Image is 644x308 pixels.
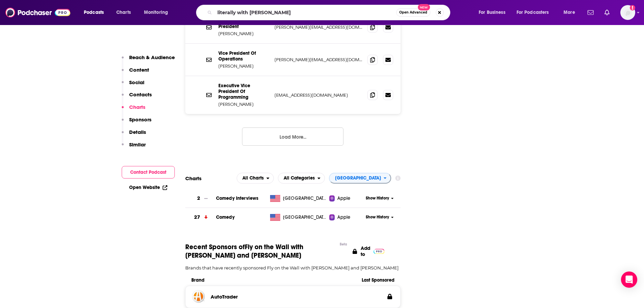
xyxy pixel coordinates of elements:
button: Content [122,67,149,79]
span: Brand [191,277,351,283]
img: User Profile [620,5,635,20]
p: Add to [361,245,370,257]
a: Add to [353,243,384,260]
p: [EMAIL_ADDRESS][DOMAIN_NAME] [275,92,362,98]
input: Search podcasts, credits, & more... [215,7,396,18]
p: [PERSON_NAME][EMAIL_ADDRESS][DOMAIN_NAME] [275,24,362,30]
button: Reach & Audience [122,54,175,67]
button: Similar [122,141,146,154]
span: More [564,8,575,17]
a: [GEOGRAPHIC_DATA] [267,195,329,202]
p: Vice President Of Operations [218,50,269,62]
p: Details [129,129,146,135]
p: [PERSON_NAME] [218,63,269,69]
span: All Charts [242,176,264,181]
button: open menu [278,173,325,184]
span: Monitoring [144,8,168,17]
p: [PERSON_NAME] [218,31,269,37]
p: Similar [129,141,146,148]
a: 2 [185,189,216,208]
p: Sponsors [129,116,151,123]
span: United States [283,214,327,221]
button: Show History [363,195,396,201]
p: [PERSON_NAME][EMAIL_ADDRESS][DOMAIN_NAME] [275,57,362,63]
img: AutoTrader logo [192,290,205,304]
span: United States [283,195,327,202]
button: Details [122,129,146,141]
span: All Categories [284,176,315,181]
span: Podcasts [84,8,104,17]
p: Reach & Audience [129,54,175,61]
div: Open Intercom Messenger [621,271,637,288]
p: Charts [129,104,145,110]
a: Comedy Interviews [216,195,259,201]
button: open menu [79,7,113,18]
a: Apple [329,214,363,221]
a: [GEOGRAPHIC_DATA] [267,214,329,221]
span: Charts [116,8,131,17]
span: For Business [479,8,505,17]
button: open menu [474,7,514,18]
button: Sponsors [122,116,151,129]
img: Pro Logo [374,249,385,254]
span: Recent Sponsors of Fly on the Wall with [PERSON_NAME] and [PERSON_NAME] [185,243,337,260]
a: Show notifications dropdown [585,7,596,18]
span: Apple [337,214,350,221]
h3: 2 [197,194,200,202]
p: Brands that have recently sponsored Fly on the Wall with [PERSON_NAME] and [PERSON_NAME] [185,265,401,270]
button: Open AdvancedNew [396,8,430,17]
span: Logged in as kate.duboisARM [620,5,635,20]
button: Charts [122,104,145,116]
a: Charts [112,7,135,18]
span: Apple [337,195,350,202]
button: open menu [559,7,583,18]
svg: Add a profile image [630,5,635,10]
p: Contacts [129,91,152,98]
button: open menu [329,173,391,184]
span: Show History [366,214,389,220]
h2: Platforms [237,173,274,184]
span: [GEOGRAPHIC_DATA] [335,176,381,181]
button: open menu [139,7,177,18]
button: Social [122,79,144,92]
a: Comedy [216,214,235,220]
h2: Charts [185,175,201,182]
button: Load More... [242,127,343,146]
button: Show History [363,214,396,220]
a: Apple [329,195,363,202]
button: Contacts [122,91,152,104]
span: New [418,4,430,10]
span: Last Sponsored [351,277,395,283]
p: Executive Vice President Of Programming [218,83,269,100]
button: Contact Podcast [122,166,175,179]
div: Beta [340,242,347,246]
div: Search podcasts, credits, & more... [202,5,457,20]
button: open menu [237,173,274,184]
h3: AutoTrader [211,293,238,300]
a: Show notifications dropdown [602,7,612,18]
span: Open Advanced [399,11,427,14]
button: Show profile menu [620,5,635,20]
img: Podchaser - Follow, Share and Rate Podcasts [5,6,70,19]
button: open menu [512,7,559,18]
p: Social [129,79,144,86]
h2: Countries [329,173,391,184]
p: Content [129,67,149,73]
p: [PERSON_NAME] [218,101,269,107]
a: 27 [185,208,216,227]
h3: 27 [194,213,200,221]
a: Open Website [129,185,167,190]
span: Show History [366,195,389,201]
span: For Podcasters [517,8,549,17]
h2: Categories [278,173,325,184]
